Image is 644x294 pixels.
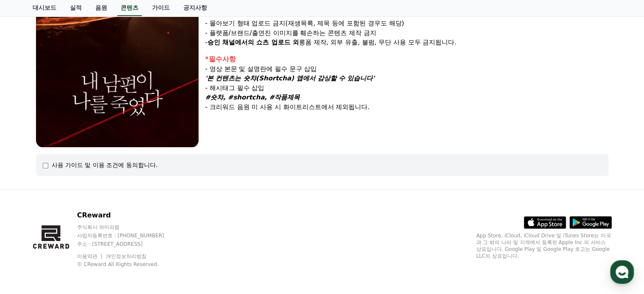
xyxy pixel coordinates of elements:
div: *필수사항 [205,54,608,64]
div: - 크리워드 음원 미 사용 시 화이트리스트에서 제외됩니다. [205,102,608,112]
div: 사용 가이드 및 이용 조건에 동의합니다. [52,161,158,169]
strong: #숏챠, #shortcha, #작품제목 [205,93,300,101]
p: 사업자등록번호 : [PHONE_NUMBER] [77,232,180,239]
div: - 해시태그 필수 삽입 [205,83,608,93]
a: 홈 [3,224,56,245]
p: 주소 : [STREET_ADDRESS] [77,241,180,247]
p: App Store, iCloud, iCloud Drive 및 iTunes Store는 미국과 그 밖의 나라 및 지역에서 등록된 Apple Inc.의 서비스 상표입니다. Goo... [476,232,612,259]
a: 대화 [56,224,109,245]
p: © CReward All Rights Reserved. [77,261,180,268]
span: 설정 [131,236,141,243]
strong: 승인 채널에서의 쇼츠 업로드 외 [207,38,299,46]
a: 개인정보처리방침 [106,253,146,259]
strong: '본 컨텐츠는 숏챠(Shortcha) 앱에서 감상할 수 있습니다' [205,74,375,82]
span: 대화 [77,237,88,244]
p: - 플랫폼/브랜드/출연진 이미지를 훼손하는 콘텐츠 제작 금지 [205,28,608,38]
a: 이용약관 [77,253,104,259]
div: - 영상 본문 및 설명란에 필수 문구 삽입 [205,64,608,74]
a: 설정 [109,224,163,245]
p: - 롱폼 제작, 외부 유출, 불펌, 무단 사용 모두 금지됩니다. [205,38,608,47]
p: 주식회사 와이피랩 [77,224,180,231]
p: - 몰아보기 형태 업로드 금지(재생목록, 제목 등에 포함된 경우도 해당) [205,19,608,28]
p: CReward [77,210,180,220]
span: 홈 [27,236,32,243]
